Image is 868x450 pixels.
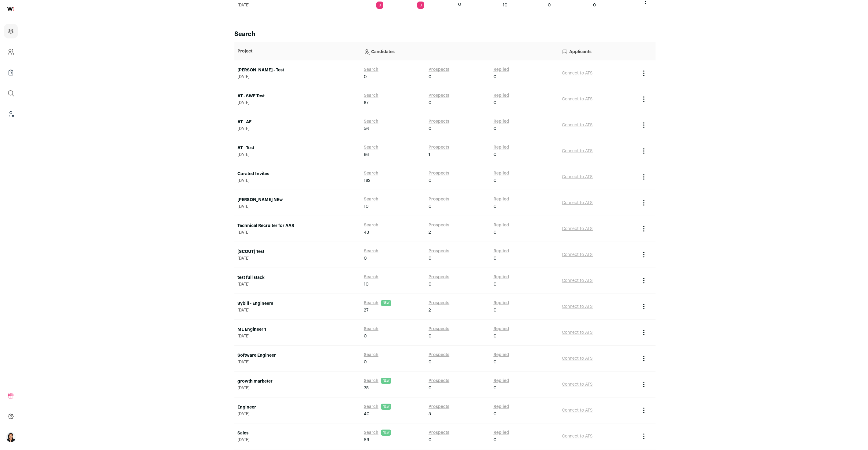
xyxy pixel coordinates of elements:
[494,430,509,436] a: Replied
[237,178,358,183] span: [DATE]
[494,411,497,417] span: 0
[429,255,432,261] span: 0
[364,333,367,339] span: 0
[364,437,369,443] span: 69
[494,170,509,176] a: Replied
[640,173,648,181] button: Project Actions
[640,381,648,388] button: Project Actions
[494,229,497,236] span: 0
[4,45,18,59] a: Company and ATS Settings
[237,3,370,8] span: [DATE]
[494,359,497,365] span: 0
[640,251,648,258] button: Project Actions
[364,430,378,436] a: Search
[429,170,449,176] a: Prospects
[429,307,431,313] span: 2
[640,95,648,103] button: Project Actions
[494,274,509,280] a: Replied
[364,326,378,332] a: Search
[364,45,556,57] p: Candidates
[494,67,509,73] a: Replied
[6,432,16,442] button: Open dropdown
[237,93,358,99] a: AT - SWE Test
[364,118,378,124] a: Search
[640,303,648,310] button: Project Actions
[364,378,378,384] a: Search
[364,229,369,236] span: 43
[562,279,593,283] a: Connect to ATS
[494,203,497,210] span: 0
[640,70,648,77] button: Project Actions
[237,197,358,203] a: [PERSON_NAME] NEw
[429,67,449,73] a: Prospects
[237,326,358,333] a: ML Engineer 1
[237,301,358,307] a: Sybill - Engineers
[381,430,391,436] span: NEW
[237,223,358,229] a: Technical Recruiter for AAR
[640,121,648,129] button: Project Actions
[494,100,497,106] span: 0
[364,74,367,80] span: 0
[429,385,432,391] span: 0
[429,196,449,202] a: Prospects
[364,404,378,410] a: Search
[429,359,432,365] span: 0
[364,178,371,184] span: 182
[4,65,18,80] a: Company Lists
[364,67,378,73] a: Search
[237,282,358,287] span: [DATE]
[376,2,383,9] span: 0
[562,227,593,231] a: Connect to ATS
[640,147,648,155] button: Project Actions
[562,304,593,309] a: Connect to ATS
[494,144,509,150] a: Replied
[237,48,358,54] p: Project
[364,222,378,228] a: Search
[640,329,648,336] button: Project Actions
[494,255,497,261] span: 0
[237,152,358,157] span: [DATE]
[237,74,358,79] span: [DATE]
[494,92,509,99] a: Replied
[429,352,449,358] a: Prospects
[364,152,369,158] span: 86
[364,170,378,176] a: Search
[237,386,358,391] span: [DATE]
[562,45,634,57] p: Applicants
[364,300,378,306] a: Search
[381,300,391,306] span: NEW
[237,256,358,261] span: [DATE]
[562,97,593,101] a: Connect to ATS
[237,360,358,365] span: [DATE]
[593,2,596,8] span: 0
[494,378,509,384] a: Replied
[429,100,432,106] span: 0
[364,307,368,313] span: 27
[237,437,358,442] span: [DATE]
[237,171,358,177] a: Curated Invites
[640,199,648,207] button: Project Actions
[237,378,358,384] a: growth marketer
[494,222,509,228] a: Replied
[494,326,509,332] a: Replied
[494,74,497,80] span: 0
[364,255,367,261] span: 0
[364,274,378,280] a: Search
[429,222,449,228] a: Prospects
[562,149,593,153] a: Connect to ATS
[429,203,432,210] span: 0
[562,434,593,438] a: Connect to ATS
[429,229,431,236] span: 2
[364,411,370,417] span: 40
[429,126,432,132] span: 0
[4,107,18,121] a: Leads (Backoffice)
[429,178,432,184] span: 0
[237,119,358,125] a: AT - AE
[429,92,449,99] a: Prospects
[364,281,369,287] span: 10
[237,204,358,209] span: [DATE]
[381,378,391,384] span: NEW
[381,404,391,410] span: NEW
[494,333,497,339] span: 0
[640,407,648,414] button: Project Actions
